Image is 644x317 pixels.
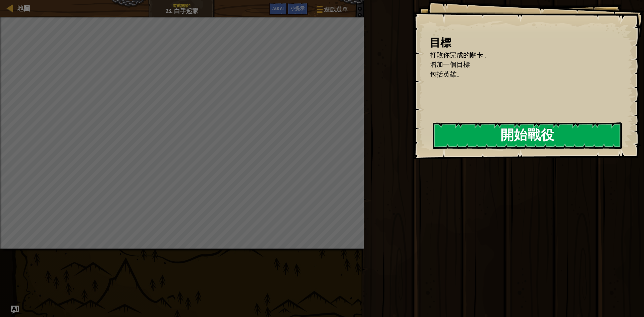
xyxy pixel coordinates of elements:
[311,3,352,18] button: 遊戲選單
[430,50,490,59] span: 打敗你完成的關卡。
[290,5,305,11] span: 小提示
[11,306,19,314] button: Ask AI
[421,60,619,69] li: 增加一個目標
[430,60,470,69] span: 增加一個目標
[433,122,622,149] button: 開始戰役
[17,4,30,13] span: 地圖
[269,3,287,15] button: Ask AI
[421,50,619,60] li: 打敗你完成的關卡。
[421,69,619,79] li: 包括英雄。
[272,5,284,11] span: Ask AI
[324,5,348,14] span: 遊戲選單
[430,35,621,50] div: 目標
[430,69,463,78] span: 包括英雄。
[13,4,30,13] a: 地圖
